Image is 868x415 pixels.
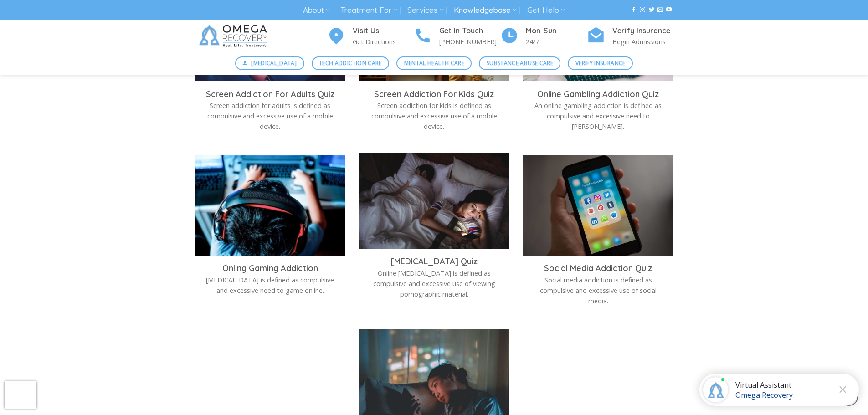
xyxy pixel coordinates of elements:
a: Get In Touch [PHONE_NUMBER] [414,25,500,47]
a: Follow on Facebook [631,7,637,13]
span: Verify Insurance [575,59,626,67]
a: Verify Insurance [568,56,633,70]
p: Social media addiction is defined as compulsive and excessive use of social media. [530,275,667,306]
p: [PHONE_NUMBER] [439,36,500,47]
a: Treatment For [340,2,397,19]
h3: Screen Addiction For Adults Quiz [202,89,339,99]
a: [MEDICAL_DATA] [235,56,304,70]
a: About [303,2,330,19]
span: Mental Health Care [404,59,464,67]
p: Online [MEDICAL_DATA] is defined as compulsive and excessive use of viewing pornographic material. [366,268,503,299]
h3: Screen Addiction For Kids Quiz [366,89,503,99]
p: 24/7 [526,36,587,47]
a: Visit Us Get Directions [327,25,414,47]
p: An online gambling addiction is defined as compulsive and excessive need to [PERSON_NAME]. [530,100,667,132]
h3: Onling Gaming Addiction [202,263,339,273]
a: Follow on YouTube [666,7,672,13]
p: Begin Admissions [612,36,673,47]
p: Get Directions [353,36,414,47]
p: [MEDICAL_DATA] is defined as compulsive and excessive need to game online. [202,275,339,296]
img: Omega Recovery [195,20,275,52]
span: Tech Addiction Care [319,59,382,67]
a: Verify Insurance Begin Admissions [587,25,673,47]
h3: [MEDICAL_DATA] Quiz [366,256,503,266]
a: Substance Abuse Care [479,56,560,70]
a: Knowledgebase [454,2,517,19]
h4: Mon-Sun [526,25,587,37]
span: Substance Abuse Care [487,59,553,67]
h4: Get In Touch [439,25,500,37]
h3: Online Gambling Addiction Quiz [530,89,667,99]
a: Get Help [527,2,565,19]
h3: Social Media Addiction Quiz [530,263,667,273]
p: Screen addiction for kids is defined as compulsive and excessive use of a mobile device. [366,100,503,132]
a: Mental Health Care [396,56,472,70]
a: Follow on Instagram [640,7,645,13]
p: Screen addiction for adults is defined as compulsive and excessive use of a mobile device. [202,100,339,132]
span: [MEDICAL_DATA] [251,59,297,67]
a: Tech Addiction Care [312,56,390,70]
h4: Verify Insurance [612,25,673,37]
a: Send us an email [657,7,663,13]
a: Follow on Twitter [649,7,654,13]
h4: Visit Us [353,25,414,37]
a: Services [407,2,443,19]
